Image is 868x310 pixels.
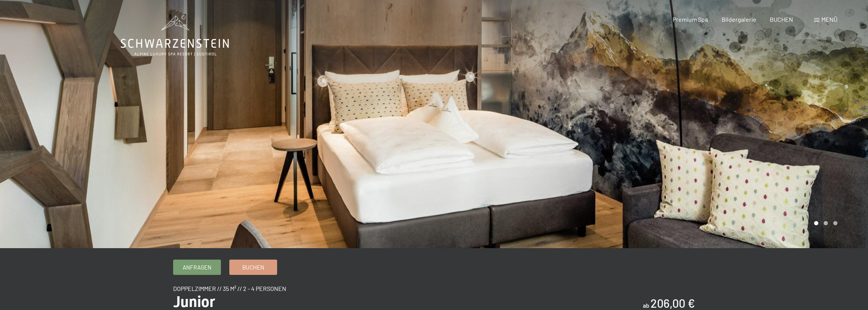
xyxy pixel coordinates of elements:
a: Bildergalerie [722,16,756,23]
span: Buchen [242,263,264,271]
a: Premium Spa [673,16,708,23]
a: Buchen [230,260,277,274]
span: Menü [821,16,837,23]
span: ab [643,302,649,309]
a: BUCHEN [770,16,793,23]
span: Doppelzimmer // 35 m² // 2 - 4 Personen [173,285,286,292]
a: Anfragen [174,260,221,274]
span: Anfragen [183,263,211,271]
b: 206,00 € [651,296,695,310]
